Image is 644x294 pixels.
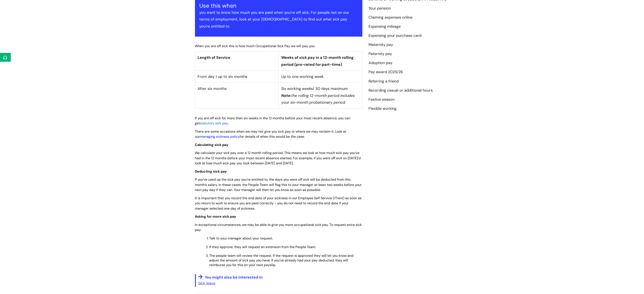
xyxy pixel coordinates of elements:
a: Claiming expenses online [369,15,413,20]
a: Recording casual or additional hours [369,88,433,93]
a: Expensing your purchase card [369,33,422,38]
span: If they approve, they will request an extension from the People Team. [209,245,316,249]
a: managing sickness policy [200,134,240,139]
a: Adoption pay [369,60,393,66]
a: statutory sick pay [200,121,228,125]
span: Deducting sick pay [195,169,227,174]
td: From day 1 up to six months [195,71,279,83]
span: There are some occasions when we may not give you sick pay or where we may reclaim it. Look at ou... [195,129,346,139]
p: you want to know how much you are paid when you’re off sick. For people not on our terms of emplo... [199,9,358,30]
a: Paternity pay [369,51,392,57]
a: Pay award 2025/26 [369,69,403,75]
span: If you are off sick for more than six weeks in the 12 months before your most recent absence, you... [195,116,350,126]
span: You might also be interested in [205,275,263,280]
td: Up to one working week [279,71,362,83]
span: We calculate your sick pay over a 12 month rolling period. This means we look at how much sick pa... [195,151,361,166]
span: When you are off sick this is how much Occupational Sick Pay we will pay you: [195,44,315,48]
a: Expensing mileage [369,24,401,29]
span: If you’ve used up the sick pay you're entitled to, the days you were off sick will be deducted fr... [195,177,362,192]
td: After six months [195,83,279,109]
span: . [228,121,229,125]
span: In exceptional circumstances, we may be able to give you more occupational sick pay. To request e... [195,223,362,232]
span: Asking for more sick pay [195,214,236,219]
h3: Use this when [199,2,358,9]
span: Talk to your manager about your request. [209,236,273,240]
th: Weeks of sick pay in a 12-month rolling period (pro-rated for part-time) [279,52,362,71]
em: the rolling 12-month period includes your six-month probationary period. [281,93,355,105]
a: Sick leave [198,281,216,286]
a: Referring a friend [369,79,399,84]
a: Your pension [369,6,391,11]
span: It is important that you record the end date of your sickness in our Employee Self Service (iTren... [195,196,362,211]
em: Note: [281,93,291,98]
td: Six working weeks/ 30 days maximum [279,83,362,109]
a: Flexible working [369,106,397,111]
span: Calculating sick pay [195,143,229,147]
a: Festive season [369,97,395,102]
span: The people team will review the request. If the request is approved they will let you know and ad... [209,253,354,267]
th: Length of Service [195,52,279,71]
a: Maternity pay [369,42,393,48]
